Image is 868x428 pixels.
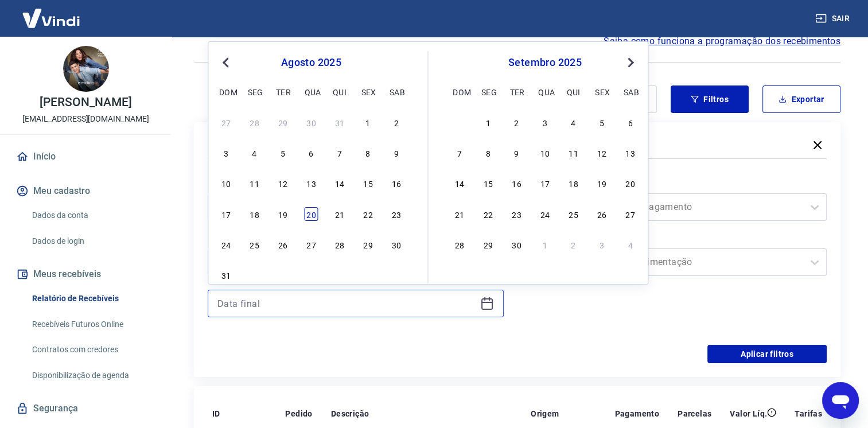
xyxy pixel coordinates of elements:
div: Choose quinta-feira, 21 de agosto de 2025 [333,207,347,221]
div: qui [333,85,347,99]
div: Choose quinta-feira, 18 de setembro de 2025 [567,176,581,190]
p: [EMAIL_ADDRESS][DOMAIN_NAME] [22,113,149,125]
button: Meus recebíveis [14,262,158,287]
div: Choose terça-feira, 9 de setembro de 2025 [509,146,523,159]
div: Choose segunda-feira, 1 de setembro de 2025 [481,115,495,129]
div: Choose sexta-feira, 29 de agosto de 2025 [361,238,375,251]
div: Choose sábado, 6 de setembro de 2025 [624,115,637,129]
div: Choose sábado, 30 de agosto de 2025 [390,238,403,251]
div: Choose domingo, 10 de agosto de 2025 [219,176,233,190]
div: Choose sexta-feira, 19 de setembro de 2025 [595,176,609,190]
p: Valor Líq. [730,408,767,419]
div: dom [219,85,233,99]
div: ter [509,85,523,99]
div: Choose sexta-feira, 3 de outubro de 2025 [595,238,609,251]
div: Choose quarta-feira, 6 de agosto de 2025 [304,146,318,159]
div: Choose quinta-feira, 11 de setembro de 2025 [567,146,581,159]
div: month 2025-09 [451,114,639,252]
div: Choose sexta-feira, 15 de agosto de 2025 [361,176,375,190]
div: Choose quarta-feira, 10 de setembro de 2025 [538,146,552,159]
a: Segurança [14,396,158,421]
a: Dados da conta [28,204,158,227]
div: Choose sexta-feira, 1 de agosto de 2025 [361,115,375,129]
div: Choose segunda-feira, 15 de setembro de 2025 [481,176,495,190]
div: Choose segunda-feira, 8 de setembro de 2025 [481,146,495,159]
div: Choose sábado, 9 de agosto de 2025 [390,146,403,159]
div: Choose segunda-feira, 4 de agosto de 2025 [248,146,262,159]
div: dom [453,85,466,99]
div: Choose quarta-feira, 27 de agosto de 2025 [304,238,318,251]
div: Choose domingo, 27 de julho de 2025 [219,115,233,129]
div: Choose segunda-feira, 29 de setembro de 2025 [481,238,495,251]
button: Previous Month [219,56,232,69]
p: Pedido [285,408,312,419]
div: Choose segunda-feira, 25 de agosto de 2025 [248,238,262,251]
div: Choose sábado, 2 de agosto de 2025 [390,115,403,129]
p: ID [212,408,220,419]
div: Choose terça-feira, 12 de agosto de 2025 [276,176,290,190]
div: Choose segunda-feira, 28 de julho de 2025 [248,115,262,129]
div: Choose sexta-feira, 12 de setembro de 2025 [595,146,609,159]
button: Next Month [624,56,637,69]
button: Exportar [762,85,840,113]
input: Data final [217,295,476,312]
button: Meu cadastro [14,178,158,204]
div: Choose terça-feira, 23 de setembro de 2025 [509,207,523,221]
div: Choose domingo, 3 de agosto de 2025 [219,146,233,159]
div: Choose segunda-feira, 18 de agosto de 2025 [248,207,262,221]
a: Dados de login [28,229,158,253]
a: Relatório de Recebíveis [28,287,158,310]
div: qui [567,85,581,99]
div: Choose quarta-feira, 3 de setembro de 2025 [538,115,552,129]
div: Choose terça-feira, 16 de setembro de 2025 [509,176,523,190]
div: Choose sábado, 23 de agosto de 2025 [390,207,403,221]
div: Choose quarta-feira, 24 de setembro de 2025 [538,207,552,221]
div: Choose domingo, 31 de agosto de 2025 [453,115,466,129]
div: sab [624,85,637,99]
div: agosto 2025 [217,56,404,69]
div: sex [595,85,609,99]
div: Choose quinta-feira, 25 de setembro de 2025 [567,207,581,221]
div: Choose domingo, 24 de agosto de 2025 [219,238,233,251]
p: Pagamento [614,408,659,419]
div: Choose terça-feira, 30 de setembro de 2025 [509,238,523,251]
div: Choose terça-feira, 5 de agosto de 2025 [276,146,290,159]
div: Choose terça-feira, 2 de setembro de 2025 [276,268,290,282]
div: Choose quinta-feira, 2 de outubro de 2025 [567,238,581,251]
img: c41cd4a7-6706-435c-940d-c4a4ed0e2a80.jpeg [63,46,109,92]
div: Choose quarta-feira, 13 de agosto de 2025 [304,176,318,190]
div: Choose quinta-feira, 7 de agosto de 2025 [333,146,347,159]
div: Choose quarta-feira, 3 de setembro de 2025 [304,268,318,282]
div: setembro 2025 [451,56,639,69]
div: seg [481,85,495,99]
div: Choose domingo, 14 de setembro de 2025 [453,176,466,190]
div: Choose segunda-feira, 22 de setembro de 2025 [481,207,495,221]
div: Choose terça-feira, 29 de julho de 2025 [276,115,290,129]
img: Vindi [14,1,88,36]
div: Choose sexta-feira, 22 de agosto de 2025 [361,207,375,221]
div: Choose domingo, 17 de agosto de 2025 [219,207,233,221]
button: Aplicar filtros [707,345,827,363]
a: Disponibilização de agenda [28,364,158,387]
label: Tipo de Movimentação [534,232,825,246]
div: qua [304,85,318,99]
div: Choose domingo, 7 de setembro de 2025 [453,146,466,159]
div: Choose sábado, 4 de outubro de 2025 [624,238,637,251]
div: Choose quarta-feira, 17 de setembro de 2025 [538,176,552,190]
label: Forma de Pagamento [534,177,825,191]
div: Choose terça-feira, 26 de agosto de 2025 [276,238,290,251]
div: Choose segunda-feira, 11 de agosto de 2025 [248,176,262,190]
div: Choose quinta-feira, 4 de setembro de 2025 [567,115,581,129]
div: ter [276,85,290,99]
iframe: Botão para abrir a janela de mensagens [822,382,859,419]
div: Choose sexta-feira, 26 de setembro de 2025 [595,207,609,221]
p: Origem [531,408,559,419]
div: Choose quinta-feira, 4 de setembro de 2025 [333,268,347,282]
div: Choose quinta-feira, 14 de agosto de 2025 [333,176,347,190]
div: Choose sábado, 27 de setembro de 2025 [624,207,637,221]
a: Contratos com credores [28,338,158,361]
div: qua [538,85,552,99]
div: Choose sexta-feira, 8 de agosto de 2025 [361,146,375,159]
a: Saiba como funciona a programação dos recebimentos [604,34,840,48]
